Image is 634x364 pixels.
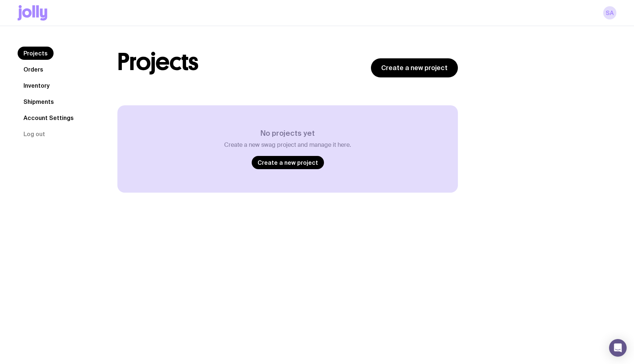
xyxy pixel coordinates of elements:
a: Inventory [18,79,55,92]
div: Open Intercom Messenger [609,339,627,357]
a: Shipments [18,95,60,108]
a: Create a new project [252,156,324,169]
h3: No projects yet [224,129,351,138]
a: Orders [18,63,49,76]
p: Create a new swag project and manage it here. [224,141,351,149]
a: sa [603,6,616,19]
a: Create a new project [371,58,458,77]
button: Log out [18,127,51,141]
h1: Projects [117,50,198,74]
a: Account Settings [18,111,80,124]
a: Projects [18,47,54,60]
